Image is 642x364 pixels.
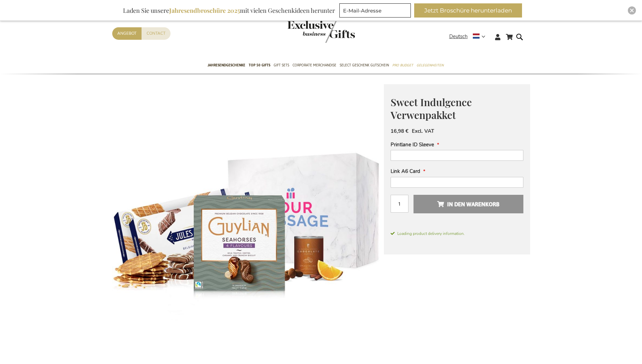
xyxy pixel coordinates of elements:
[293,57,336,74] a: Corporate Merchandise
[391,231,523,237] span: Loading product delivery information.
[142,27,171,40] a: Contact
[417,62,444,69] span: Gelegenheiten
[287,21,355,43] img: Exclusive Business gifts logo
[392,62,413,69] span: Pro Budget
[417,57,444,74] a: Gelegenheiten
[391,141,434,148] span: Printlane ID Sleeve
[392,57,413,74] a: Pro Budget
[412,128,434,134] span: Excl. VAT
[628,6,636,14] div: Close
[630,8,634,12] img: Close
[112,27,142,40] a: Angebot
[208,62,245,69] span: Jahresendgeschenke
[249,57,270,74] a: TOP 50 Gifts
[414,3,522,18] button: Jetzt Broschüre herunterladen
[112,84,384,356] img: Sweet Indulgence Verwenpakket
[274,57,289,74] a: Gift Sets
[287,21,321,43] a: store logo
[274,62,289,69] span: Gift Sets
[340,62,389,69] span: Select Geschenk Gutschein
[249,62,270,69] span: TOP 50 Gifts
[391,168,420,175] span: Link A6 Card
[293,62,336,69] span: Corporate Merchandise
[391,195,408,213] input: Menge
[339,3,413,20] form: marketing offers and promotions
[449,33,468,40] span: Deutsch
[340,57,389,74] a: Select Geschenk Gutschein
[208,57,245,74] a: Jahresendgeschenke
[169,6,240,14] b: Jahresendbroschüre 2025
[339,3,411,18] input: E-Mail-Adresse
[391,128,408,134] span: 16,98 €
[120,3,338,18] div: Laden Sie unsere mit vielen Geschenkideen herunter
[391,95,472,122] span: Sweet Indulgence Verwenpakket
